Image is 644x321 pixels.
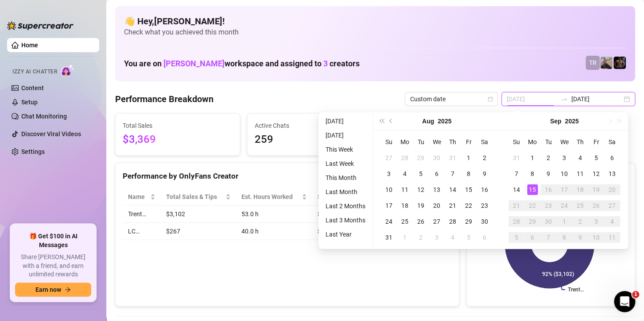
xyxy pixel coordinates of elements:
[572,150,588,166] td: 2025-09-04
[255,121,365,130] span: Active Chats
[381,198,397,214] td: 2025-08-17
[479,153,490,163] div: 2
[322,172,369,183] li: This Month
[415,200,426,211] div: 19
[511,184,522,195] div: 14
[508,150,524,166] td: 2025-08-31
[572,182,588,198] td: 2025-09-18
[511,216,522,227] div: 28
[591,232,601,243] div: 10
[322,130,369,141] li: [DATE]
[413,229,429,245] td: 2025-09-02
[591,184,601,195] div: 19
[591,153,601,163] div: 5
[561,96,568,103] span: swap-right
[463,200,474,211] div: 22
[508,166,524,182] td: 2025-09-07
[604,214,620,229] td: 2025-10-04
[415,184,426,195] div: 12
[381,166,397,182] td: 2025-08-03
[445,229,461,245] td: 2025-09-04
[438,112,451,130] button: Choose a year
[431,200,442,211] div: 20
[15,283,91,297] button: Earn nowarrow-right
[400,216,410,227] div: 25
[556,182,572,198] td: 2025-09-17
[604,198,620,214] td: 2025-09-27
[591,168,601,179] div: 12
[540,134,556,150] th: Tu
[384,153,394,163] div: 27
[384,184,394,195] div: 10
[556,229,572,245] td: 2025-10-08
[123,131,233,148] span: $3,369
[312,223,370,240] td: $6.68
[15,253,91,279] span: Share [PERSON_NAME] with a friend, and earn unlimited rewards
[161,188,236,206] th: Total Sales & Tips
[431,184,442,195] div: 13
[575,200,586,211] div: 25
[397,198,413,214] td: 2025-08-18
[588,229,604,245] td: 2025-10-10
[21,84,44,92] a: Content
[381,214,397,229] td: 2025-08-24
[511,168,522,179] div: 7
[540,198,556,214] td: 2025-09-23
[322,116,369,126] li: [DATE]
[556,214,572,229] td: 2025-10-01
[461,214,477,229] td: 2025-08-29
[431,216,442,227] div: 27
[445,166,461,182] td: 2025-08-07
[559,232,570,243] div: 8
[381,150,397,166] td: 2025-07-27
[479,216,490,227] div: 30
[479,200,490,211] div: 23
[429,229,445,245] td: 2025-09-03
[21,130,81,138] a: Discover Viral Videos
[524,229,540,245] td: 2025-10-06
[413,134,429,150] th: Tu
[429,134,445,150] th: We
[559,153,570,163] div: 3
[575,153,586,163] div: 4
[124,27,626,37] span: Check what you achieved this month
[461,198,477,214] td: 2025-08-22
[527,232,538,243] div: 6
[556,150,572,166] td: 2025-09-03
[575,168,586,179] div: 11
[461,134,477,150] th: Fr
[479,184,490,195] div: 16
[384,168,394,179] div: 3
[477,150,493,166] td: 2025-08-02
[123,206,161,223] td: Trent…
[115,93,213,105] h4: Performance Breakdown
[561,96,568,103] span: to
[397,229,413,245] td: 2025-09-01
[527,200,538,211] div: 22
[607,232,617,243] div: 11
[461,229,477,245] td: 2025-09-05
[511,153,522,163] div: 31
[524,182,540,198] td: 2025-09-15
[322,144,369,155] li: This Week
[604,134,620,150] th: Sa
[461,166,477,182] td: 2025-08-08
[463,153,474,163] div: 1
[255,131,365,148] span: 259
[431,153,442,163] div: 30
[21,148,45,155] a: Settings
[559,168,570,179] div: 10
[429,150,445,166] td: 2025-07-30
[479,232,490,243] div: 6
[543,216,554,227] div: 30
[527,184,538,195] div: 15
[447,184,458,195] div: 14
[543,200,554,211] div: 23
[400,153,410,163] div: 28
[322,187,369,197] li: Last Month
[241,192,300,202] div: Est. Hours Worked
[540,229,556,245] td: 2025-10-07
[527,216,538,227] div: 29
[477,134,493,150] th: Sa
[524,150,540,166] td: 2025-09-01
